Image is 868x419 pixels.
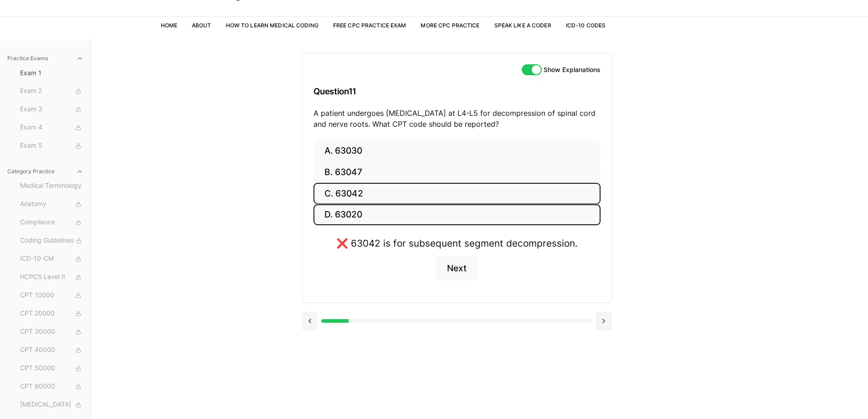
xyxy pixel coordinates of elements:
[20,217,83,228] span: Compliance
[20,345,83,355] span: CPT 40000
[4,164,87,179] button: Category Practice
[20,141,83,151] span: Exam 5
[20,400,83,410] span: [MEDICAL_DATA]
[20,181,83,191] span: Medical Terminology
[20,236,83,246] span: Coding Guidelines
[16,361,87,376] button: CPT 50000
[313,162,601,183] button: B. 63047
[16,197,87,212] button: Anatomy
[226,22,318,29] a: How to Learn Medical Coding
[494,22,551,29] a: Speak Like a Coder
[16,84,87,98] button: Exam 2
[16,288,87,303] button: CPT 10000
[20,363,83,373] span: CPT 50000
[313,108,601,129] p: A patient undergoes [MEDICAL_DATA] at L4-L5 for decompression of spinal cord and nerve roots. Wha...
[566,22,606,29] a: ICD-10 Codes
[20,123,83,133] span: Exam 4
[16,233,87,248] button: Coding Guidelines
[20,290,83,300] span: CPT 10000
[16,102,87,117] button: Exam 3
[16,270,87,285] button: HCPCS Level II
[333,22,406,29] a: Free CPC Practice Exam
[336,236,578,250] div: ❌ 63042 is for subsequent segment decompression.
[313,204,601,226] button: D. 63020
[436,256,478,281] button: Next
[16,215,87,230] button: Compliance
[313,78,601,105] h3: Question 11
[16,379,87,394] button: CPT 60000
[161,22,177,29] a: Home
[16,120,87,135] button: Exam 4
[20,309,83,319] span: CPT 20000
[16,179,87,193] button: Medical Terminology
[192,22,211,29] a: About
[20,382,83,392] span: CPT 60000
[20,104,83,114] span: Exam 3
[16,66,87,80] button: Exam 1
[16,252,87,266] button: ICD-10-CM
[313,183,601,204] button: C. 63042
[16,398,87,412] button: [MEDICAL_DATA]
[20,86,83,96] span: Exam 2
[16,306,87,321] button: CPT 20000
[313,140,601,162] button: A. 63030
[4,51,87,66] button: Practice Exams
[421,22,479,29] a: More CPC Practice
[544,67,601,73] label: Show Explanations
[20,272,83,282] span: HCPCS Level II
[16,325,87,339] button: CPT 30000
[20,254,83,264] span: ICD-10-CM
[20,68,83,78] span: Exam 1
[16,343,87,357] button: CPT 40000
[20,327,83,337] span: CPT 30000
[16,139,87,153] button: Exam 5
[20,199,83,209] span: Anatomy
